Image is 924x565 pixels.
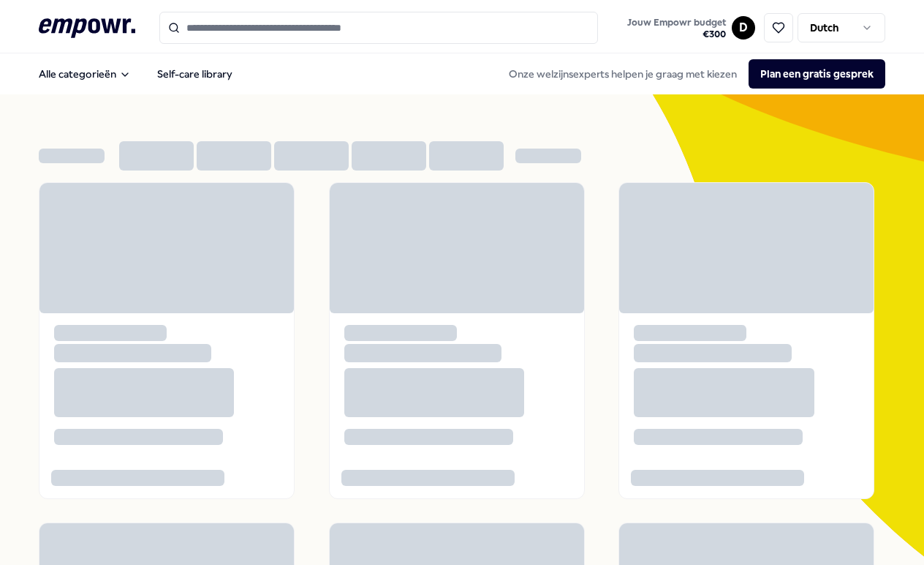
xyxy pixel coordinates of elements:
div: Onze welzijnsexperts helpen je graag met kiezen [497,59,885,89]
a: Jouw Empowr budget€300 [621,12,732,43]
input: Search for products, categories or subcategories [159,12,598,44]
button: Jouw Empowr budget€300 [624,14,729,43]
a: Self-care library [145,59,244,89]
span: € 300 [627,29,726,40]
button: Alle categorieën [27,59,143,89]
span: Jouw Empowr budget [627,17,726,29]
button: D [732,16,755,40]
nav: Main [27,59,244,89]
button: Plan een gratis gesprek [749,59,885,89]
